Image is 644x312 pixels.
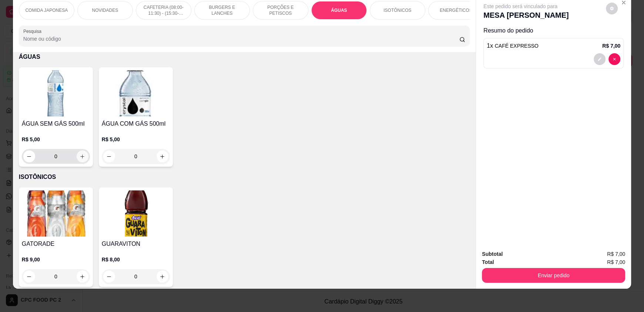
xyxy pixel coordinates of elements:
[102,240,170,248] h4: GUARAVITON
[103,150,115,162] button: decrease-product-quantity
[102,256,170,263] p: R$ 8,00
[594,53,606,65] button: decrease-product-quantity
[22,70,90,116] img: product-image
[102,190,170,237] img: product-image
[22,256,90,263] p: R$ 9,00
[482,251,503,257] strong: Subtotal
[483,26,624,35] p: Resumo do pedido
[22,240,90,248] h4: GATORADE
[157,150,168,162] button: increase-product-quantity
[22,190,90,237] img: product-image
[440,7,472,13] p: ENERGÉTICOS
[103,271,115,282] button: decrease-product-quantity
[331,7,347,13] p: ÁGUAS
[142,4,185,16] p: CAFETERIA (08:00-11:30) - (15:30-18:00)
[157,271,168,282] button: increase-product-quantity
[201,4,244,16] p: BURGERS E LANCHES
[25,7,68,13] p: COMIDA JAPONESA
[92,7,118,13] p: NOVIDADES
[19,173,470,182] p: ISOTÔNICOS
[483,10,568,20] p: MESA [PERSON_NAME]
[482,268,625,283] button: Enviar pedido
[77,150,88,162] button: increase-product-quantity
[487,41,539,50] p: 1 x
[23,271,35,282] button: decrease-product-quantity
[495,43,539,49] span: CAFÉ EXPRESSO
[77,271,88,282] button: increase-product-quantity
[23,35,460,43] input: Pesquisa
[259,4,302,16] p: PORÇÕES E PETISCOS
[607,258,625,266] span: R$ 7,00
[608,53,620,65] button: decrease-product-quantity
[482,259,494,265] strong: Total
[23,150,35,162] button: decrease-product-quantity
[383,7,411,13] p: ISOTÔNICOS
[23,28,44,34] label: Pesquisa
[102,70,170,116] img: product-image
[607,250,625,258] span: R$ 7,00
[22,119,90,128] h4: ÁGUA SEM GÁS 500ml
[102,119,170,128] h4: ÁGUA COM GÁS 500ml
[102,136,170,143] p: R$ 5,00
[606,3,618,14] button: decrease-product-quantity
[22,136,90,143] p: R$ 5,00
[483,3,568,10] p: Este pedido será vinculado para
[19,52,470,61] p: ÁGUAS
[602,42,620,50] p: R$ 7,00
